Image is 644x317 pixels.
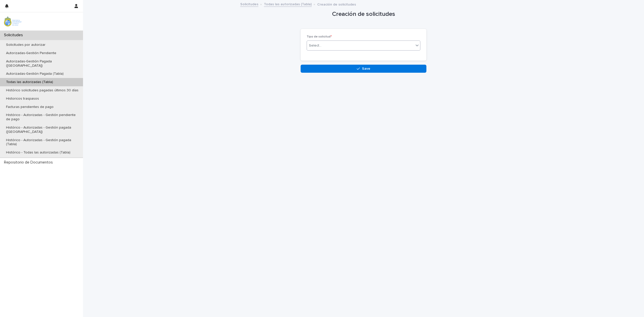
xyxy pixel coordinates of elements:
[2,105,58,109] p: Facturas pendientes de pago
[2,80,57,84] p: Todas las autorizadas (Tabla)
[2,97,43,101] p: Historicos traspasos
[240,1,258,7] a: Solicitudes
[2,33,27,37] p: Solicitudes
[2,88,83,93] p: Histórico solicitudes pagadas últimos 30 días
[301,11,426,18] h1: Creación de solicitudes
[2,43,50,47] p: Solicitudes por autorizar
[317,1,356,7] p: Creación de solicitudes
[2,138,83,147] p: Histórico - Autorizadas - Gestión pagada (Tabla)
[2,150,74,155] p: Histórico - Todas las autorizadas (Tabla)
[2,113,83,122] p: Histórico - Autorizadas - Gestión pendiente de pago
[2,51,60,55] p: Autorizadas-Gestión Pendiente
[307,35,332,38] span: Tipo de solicitud
[2,59,83,68] p: Autorizadas-Gestión Pagada ([GEOGRAPHIC_DATA])
[2,126,83,134] p: Histórico - Autorizadas - Gestión pagada ([GEOGRAPHIC_DATA])
[362,67,370,70] span: Save
[301,65,426,73] button: Save
[2,160,57,165] p: Repositorio de Documentos
[309,43,321,48] div: Select...
[2,72,68,76] p: Autorizadas-Gestión Pagada (Tabla)
[4,16,21,26] img: iqsleoUpQLaG7yz5l0jK
[264,1,312,7] a: Todas las autorizadas (Tabla)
